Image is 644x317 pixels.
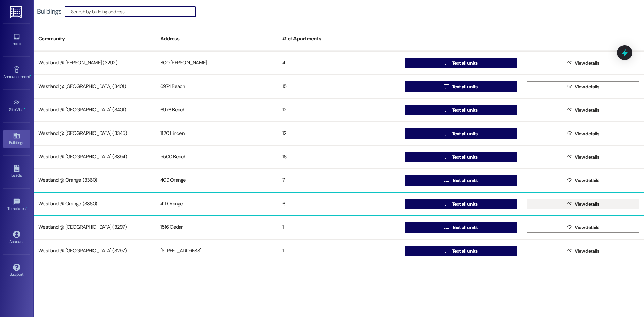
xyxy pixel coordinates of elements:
[278,174,400,187] div: 7
[444,131,449,136] i: 
[452,154,478,161] span: Text all units
[405,246,517,256] button: Text all units
[567,225,572,230] i: 
[567,248,572,254] i: 
[156,103,278,117] div: 6976 Beach
[567,201,572,207] i: 
[3,31,30,49] a: Inbox
[452,177,478,184] span: Text all units
[3,229,30,247] a: Account
[156,221,278,234] div: 1516 Cedar
[278,103,400,117] div: 12
[156,56,278,70] div: 800 [PERSON_NAME]
[527,128,639,139] button: View details
[156,244,278,258] div: [STREET_ADDRESS]
[278,127,400,140] div: 12
[30,73,31,78] span: •
[567,60,572,66] i: 
[405,199,517,209] button: Text all units
[575,201,599,208] span: View details
[567,154,572,160] i: 
[34,221,156,234] div: Westland @ [GEOGRAPHIC_DATA] (3297)
[575,83,599,90] span: View details
[444,84,449,89] i: 
[444,60,449,66] i: 
[567,107,572,113] i: 
[156,80,278,93] div: 6974 Beach
[527,81,639,92] button: View details
[278,150,400,164] div: 16
[444,107,449,113] i: 
[34,197,156,211] div: Westland @ Orange (3360)
[452,224,478,231] span: Text all units
[567,178,572,183] i: 
[34,174,156,187] div: Westland @ Orange (3360)
[34,150,156,164] div: Westland @ [GEOGRAPHIC_DATA] (3394)
[405,175,517,186] button: Text all units
[34,103,156,117] div: Westland @ [GEOGRAPHIC_DATA] (3401)
[452,201,478,208] span: Text all units
[24,106,25,111] span: •
[452,83,478,90] span: Text all units
[156,197,278,211] div: 411 Orange
[567,131,572,136] i: 
[34,80,156,93] div: Westland @ [GEOGRAPHIC_DATA] (3401)
[278,31,400,47] div: # of Apartments
[34,56,156,70] div: Westland @ [PERSON_NAME] (3292)
[34,31,156,47] div: Community
[405,152,517,162] button: Text all units
[575,130,599,137] span: View details
[405,58,517,68] button: Text all units
[156,31,278,47] div: Address
[278,56,400,70] div: 4
[156,150,278,164] div: 5500 Beach
[405,105,517,115] button: Text all units
[444,178,449,183] i: 
[71,7,195,16] input: Search by building address
[3,196,30,214] a: Templates •
[527,246,639,256] button: View details
[444,225,449,230] i: 
[278,244,400,258] div: 1
[37,8,61,15] div: Buildings
[444,248,449,254] i: 
[444,154,449,160] i: 
[575,177,599,184] span: View details
[527,175,639,186] button: View details
[3,97,30,115] a: Site Visit •
[575,248,599,255] span: View details
[405,222,517,233] button: Text all units
[278,197,400,211] div: 6
[575,60,599,67] span: View details
[3,262,30,280] a: Support
[527,152,639,162] button: View details
[278,80,400,93] div: 15
[452,107,478,114] span: Text all units
[34,127,156,140] div: Westland @ [GEOGRAPHIC_DATA] (3345)
[452,60,478,67] span: Text all units
[452,130,478,137] span: Text all units
[444,201,449,207] i: 
[156,127,278,140] div: 1120 Linden
[527,105,639,115] button: View details
[278,221,400,234] div: 1
[575,154,599,161] span: View details
[156,174,278,187] div: 409 Orange
[575,224,599,231] span: View details
[527,199,639,209] button: View details
[527,222,639,233] button: View details
[34,244,156,258] div: Westland @ [GEOGRAPHIC_DATA] (3297)
[10,6,23,18] img: ResiDesk Logo
[405,81,517,92] button: Text all units
[3,163,30,181] a: Leads
[567,84,572,89] i: 
[452,248,478,255] span: Text all units
[575,107,599,114] span: View details
[405,128,517,139] button: Text all units
[527,58,639,68] button: View details
[3,130,30,148] a: Buildings
[26,205,27,210] span: •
